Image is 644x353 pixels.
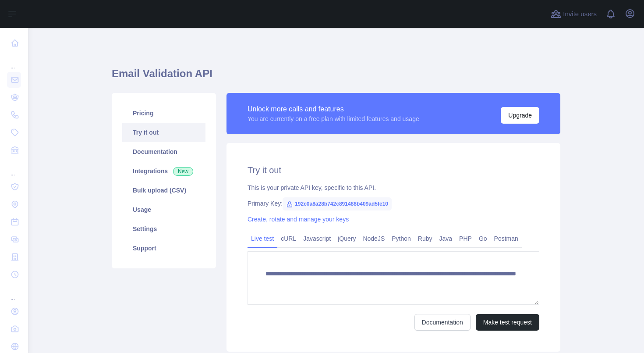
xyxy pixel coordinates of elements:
a: Support [122,239,205,258]
a: Settings [122,219,205,239]
div: This is your private API key, specific to this API. [248,183,539,192]
h2: Try it out [248,164,539,176]
a: jQuery [334,232,359,246]
a: Python [388,232,414,246]
a: Javascript [300,232,334,246]
a: Java [436,232,456,246]
a: Create, rotate and manage your keys [248,216,349,223]
a: Try it out [122,123,205,142]
div: Unlock more calls and features [248,104,419,114]
button: Invite users [549,7,598,21]
a: Documentation [122,142,205,161]
a: Live test [248,232,277,246]
div: ... [7,284,21,302]
a: Ruby [414,232,436,246]
h1: Email Validation API [112,67,560,88]
div: You are currently on a free plan with limited features and usage [248,114,419,123]
div: ... [7,53,21,70]
a: cURL [277,232,300,246]
span: New [173,167,193,176]
button: Make test request [476,314,539,331]
a: Documentation [414,314,471,331]
span: Invite users [563,9,597,19]
div: ... [7,160,21,177]
span: 192c0a8a28b742c891488b409ad5fe10 [283,197,392,210]
button: Upgrade [501,107,539,124]
a: Go [475,232,491,246]
a: PHP [456,232,475,246]
a: Postman [491,232,522,246]
a: Integrations New [122,161,205,181]
a: Bulk upload (CSV) [122,181,205,200]
div: Primary Key: [248,199,539,208]
a: Pricing [122,103,205,123]
a: NodeJS [359,232,388,246]
a: Usage [122,200,205,219]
